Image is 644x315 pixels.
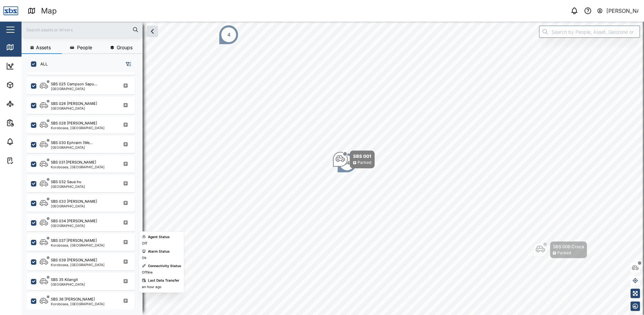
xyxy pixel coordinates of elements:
[51,263,105,266] div: Korobosea, [GEOGRAPHIC_DATA]
[26,25,139,35] input: Search assets or drivers
[51,257,97,263] div: SBS 039 [PERSON_NAME]
[51,199,97,204] div: SBS 033 [PERSON_NAME]
[22,22,644,315] canvas: Map
[36,45,51,50] span: Assets
[533,241,587,258] div: Map marker
[51,283,85,286] div: [GEOGRAPHIC_DATA]
[51,218,97,224] div: SBS 034 [PERSON_NAME]
[227,31,230,38] div: 4
[142,270,153,275] div: Offline
[51,296,95,302] div: SBS 36 [PERSON_NAME]
[357,160,371,166] div: Parked
[51,224,97,227] div: [GEOGRAPHIC_DATA]
[41,5,57,17] div: Map
[117,45,132,50] span: Groups
[148,278,179,283] div: Last Data Transfer
[51,140,92,146] div: SBS 030 Ephraim (We...
[148,263,181,269] div: Connectivity Status
[51,87,97,90] div: [GEOGRAPHIC_DATA]
[51,146,92,149] div: [GEOGRAPHIC_DATA]
[597,6,639,16] button: [PERSON_NAME]
[51,165,105,169] div: Korobosea, [GEOGRAPHIC_DATA]
[51,302,105,306] div: Korobosea, [GEOGRAPHIC_DATA]
[51,126,105,130] div: Korobosea, [GEOGRAPHIC_DATA]
[606,7,639,15] div: [PERSON_NAME]
[142,284,161,290] div: an hour ago
[353,153,371,160] div: SBS 001
[557,250,571,256] div: Parked
[17,81,38,89] div: Assets
[148,249,170,254] div: Alarm Status
[51,107,97,110] div: [GEOGRAPHIC_DATA]
[51,185,85,188] div: [GEOGRAPHIC_DATA]
[148,234,170,240] div: Agent Status
[142,255,146,261] div: Ok
[17,44,33,51] div: Map
[51,179,81,185] div: SBS 032 Saua Iru
[51,81,97,87] div: SBS 025 Campson Sapu...
[51,238,97,244] div: SBS 037 [PERSON_NAME]
[17,119,40,126] div: Reports
[333,150,375,168] div: Map marker
[51,244,105,247] div: Korobosea, [GEOGRAPHIC_DATA]
[539,26,640,38] input: Search by People, Asset, Geozone or Place
[51,204,97,208] div: [GEOGRAPHIC_DATA]
[17,62,48,70] div: Dashboard
[36,61,48,67] label: ALL
[51,101,97,107] div: SBS 026 [PERSON_NAME]
[142,241,147,246] div: Off
[77,45,92,50] span: People
[553,243,584,250] div: SBS 006 Crocs
[17,157,36,164] div: Tasks
[51,277,78,283] div: SBS 35 Kilangit
[27,72,142,310] div: grid
[17,138,38,145] div: Alarms
[51,160,96,165] div: SBS 031 [PERSON_NAME]
[219,25,239,45] div: Map marker
[3,3,18,18] img: Main Logo
[17,100,34,108] div: Sites
[51,120,97,126] div: SBS 028 [PERSON_NAME]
